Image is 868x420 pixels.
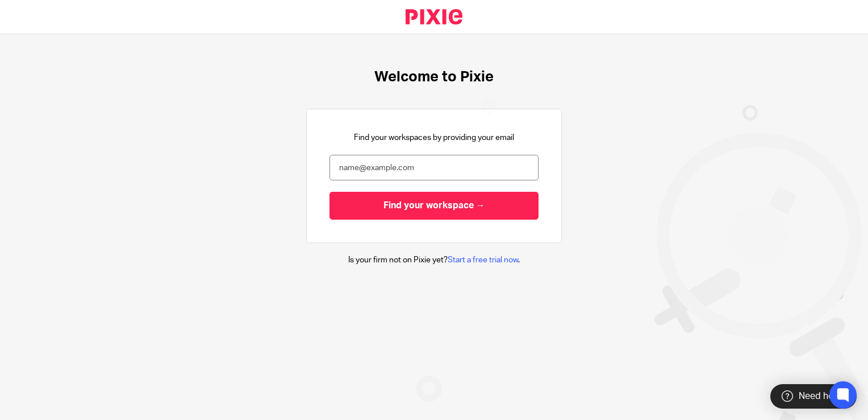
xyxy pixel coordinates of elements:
p: Is your firm not on Pixie yet? . [348,254,520,266]
input: Find your workspace → [329,192,539,220]
h1: Welcome to Pixie [374,68,494,86]
keeper-lock: Open Keeper Popup [507,161,521,175]
div: Need help? [770,384,857,409]
a: Start a free trial now [448,256,518,264]
input: name@example.com [329,155,539,180]
p: Find your workspaces by providing your email [354,132,514,143]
